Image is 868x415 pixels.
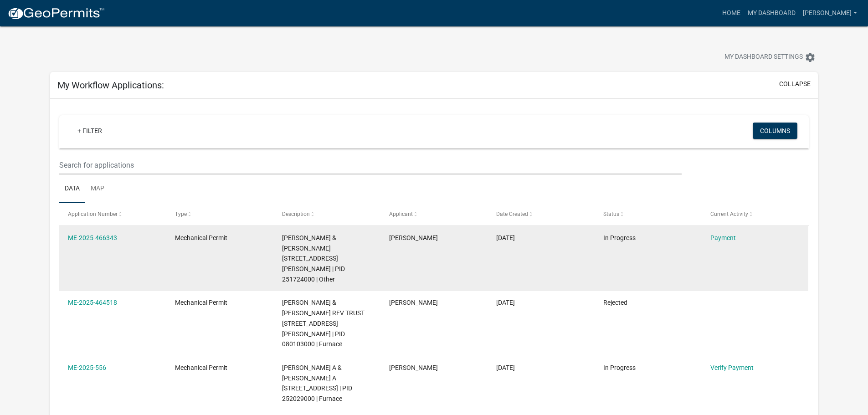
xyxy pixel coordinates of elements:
[779,79,811,89] button: collapse
[805,52,816,63] i: settings
[85,174,110,204] a: Map
[496,364,515,371] span: 07/31/2025
[603,364,636,371] span: In Progress
[717,48,823,66] button: My Dashboard Settingssettings
[744,5,799,22] a: My Dashboard
[70,123,109,139] a: + Filter
[175,234,227,241] span: Mechanical Permit
[719,5,744,22] a: Home
[488,203,595,225] datatable-header-cell: Date Created
[175,211,187,217] span: Type
[175,299,227,306] span: Mechanical Permit
[282,299,365,348] span: WIESER,BRIAN & KATHY REV TRUST 574 MALINDA LN, Houston County | PID 080103000 | Furnace
[389,364,438,371] span: Mitchell Schneider
[389,211,413,217] span: Applicant
[68,234,117,241] a: ME-2025-466343
[710,364,754,371] a: Verify Payment
[59,174,85,204] a: Data
[166,203,273,225] datatable-header-cell: Type
[496,211,528,217] span: Date Created
[710,211,748,217] span: Current Activity
[273,203,380,225] datatable-header-cell: Description
[175,364,227,371] span: Mechanical Permit
[282,234,345,283] span: BUEHLER,BERNARD A & ROSANNE 406 HILL ST N, Houston County | PID 251724000 | Other
[496,299,515,306] span: 08/15/2025
[594,203,701,225] datatable-header-cell: Status
[701,203,808,225] datatable-header-cell: Current Activity
[68,364,106,371] a: ME-2025-556
[603,299,627,306] span: Rejected
[59,156,681,174] input: Search for applications
[724,52,803,63] span: My Dashboard Settings
[753,123,797,139] button: Columns
[68,299,117,306] a: ME-2025-464518
[380,203,488,225] datatable-header-cell: Applicant
[603,211,619,217] span: Status
[59,203,166,225] datatable-header-cell: Application Number
[496,234,515,241] span: 08/19/2025
[603,234,636,241] span: In Progress
[389,299,438,306] span: Mitchell Schneider
[282,211,310,217] span: Description
[282,364,352,402] span: STRYKER,LAWRENCE A & CAROL A 407 14TH ST N, Houston County | PID 252029000 | Furnace
[799,5,861,22] a: [PERSON_NAME]
[710,234,736,241] a: Payment
[389,234,438,241] span: Mitchell Schneider
[68,211,118,217] span: Application Number
[57,80,164,91] h5: My Workflow Applications:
